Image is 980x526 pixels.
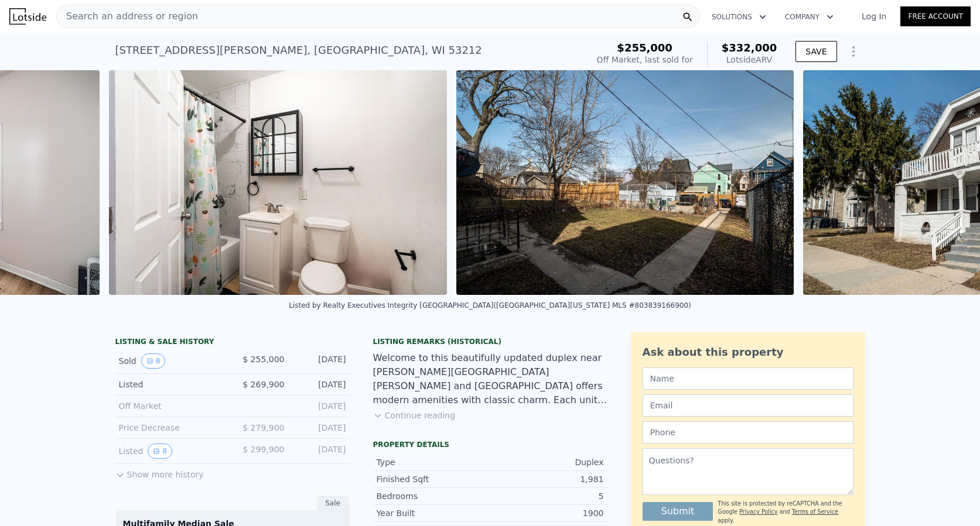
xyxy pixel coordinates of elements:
div: Property details [373,440,607,449]
span: $ 279,900 [243,423,284,432]
button: SAVE [795,41,836,62]
div: [DATE] [294,422,346,434]
div: Ask about this property [643,344,853,360]
button: Company [776,6,843,27]
input: Phone [643,421,853,444]
span: $ 299,900 [243,445,284,454]
span: $ 255,000 [243,355,284,364]
a: Terms of Service [792,508,838,515]
div: Listed by Realty Executives Integrity [GEOGRAPHIC_DATA] ([GEOGRAPHIC_DATA][US_STATE] MLS #8038391... [289,301,691,310]
span: $ 269,900 [243,380,284,389]
input: Name [643,367,853,390]
button: Show more history [115,464,204,480]
div: Off Market, last sold for [597,54,693,66]
span: Search an address or region [57,9,198,23]
div: Duplex [490,456,604,468]
div: [DATE] [294,400,346,412]
span: $255,000 [617,42,672,54]
div: Listed [119,379,223,390]
div: [DATE] [294,353,346,369]
div: [DATE] [294,444,346,459]
button: View historical data [141,353,166,369]
a: Privacy Policy [739,508,777,515]
button: Show Options [842,40,865,63]
div: [DATE] [294,379,346,390]
button: Submit [643,502,713,521]
div: Off Market [119,400,223,412]
div: [STREET_ADDRESS][PERSON_NAME] , [GEOGRAPHIC_DATA] , WI 53212 [115,42,482,59]
div: Welcome to this beautifully updated duplex near [PERSON_NAME][GEOGRAPHIC_DATA][PERSON_NAME] and [... [373,351,607,407]
div: 5 [490,490,604,502]
div: Finished Sqft [377,473,490,485]
a: Log In [848,11,900,22]
button: View historical data [148,444,172,459]
div: Bedrooms [377,490,490,502]
div: This site is protected by reCAPTCHA and the Google and apply. [718,500,853,525]
div: 1,981 [490,473,604,485]
div: Year Built [377,507,490,519]
img: Lotside [9,8,46,25]
img: Sale: 154104907 Parcel: 101212267 [456,70,794,295]
div: Type [377,456,490,468]
div: Sale [317,496,350,511]
button: Continue reading [373,410,456,421]
div: Listing Remarks (Historical) [373,337,607,346]
div: Price Decrease [119,422,223,434]
div: 1900 [490,507,604,519]
span: $332,000 [722,42,777,54]
button: Solutions [702,6,776,27]
img: Sale: 154104907 Parcel: 101212267 [109,70,447,295]
a: Free Account [900,6,971,26]
div: LISTING & SALE HISTORY [115,337,350,349]
div: Lotside ARV [722,54,777,66]
div: Sold [119,353,223,369]
input: Email [643,394,853,417]
div: Listed [119,444,223,459]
